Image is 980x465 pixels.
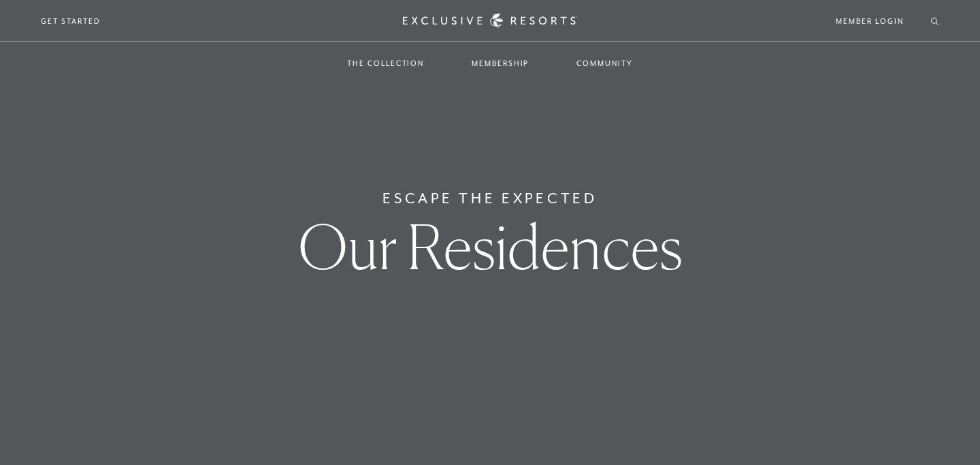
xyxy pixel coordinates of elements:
a: Membership [458,44,542,83]
a: The Collection [333,44,438,83]
h1: Our Residences [298,216,683,277]
h6: Escape The Expected [382,188,597,209]
a: Member Login [836,15,903,27]
a: Get Started [41,15,100,27]
a: Community [563,44,646,83]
